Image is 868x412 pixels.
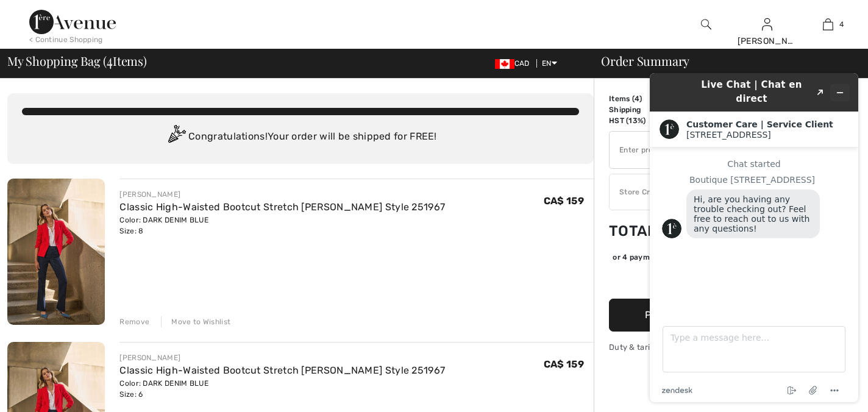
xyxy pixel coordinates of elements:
[119,215,445,236] div: Color: DARK DENIM BLUE Size: 8
[22,125,579,149] div: Congratulations! Your order will be shipped for FREE!
[823,17,833,32] img: My Bag
[609,93,675,104] td: Items ( )
[762,18,772,30] a: Sign In
[609,341,792,353] div: Duty & tariff-free | Uninterrupted shipping
[586,55,861,67] div: Order Summary
[609,210,675,252] td: Total
[119,364,445,376] a: Classic High-Waisted Bootcut Stretch [PERSON_NAME] Style 251967
[29,10,116,34] img: 1ère Avenue
[7,55,147,67] span: My Shopping Bag ( Items)
[738,35,797,48] div: [PERSON_NAME]
[609,267,792,294] iframe: PayPal-paypal
[164,125,188,149] img: Congratulation2.svg
[798,17,858,32] a: 4
[610,186,758,197] div: Store Credit: 107.35
[119,189,445,200] div: [PERSON_NAME]
[544,195,584,207] span: CA$ 159
[609,299,792,332] button: Proceed to Payment
[29,9,54,20] span: Chat
[7,179,105,325] img: Classic High-Waisted Bootcut Stretch Jean Style 251967
[544,358,584,370] span: CA$ 159
[119,352,445,363] div: [PERSON_NAME]
[613,252,792,263] div: or 4 payments of with
[119,201,445,213] a: Classic High-Waisted Bootcut Stretch [PERSON_NAME] Style 251967
[609,252,792,267] div: or 4 payments ofCA$ 161.03withSezzle Click to learn more about Sezzle
[701,17,711,32] img: search the website
[119,316,149,327] div: Remove
[495,59,514,69] img: Canadian Dollar
[609,104,675,115] td: Shipping
[609,115,675,126] td: HST (13%)
[762,17,772,32] img: My Info
[495,59,535,68] span: CAD
[542,59,557,68] span: EN
[161,316,230,327] div: Move to Wishlist
[29,34,103,45] div: < Continue Shopping
[635,94,639,103] span: 4
[640,63,868,412] iframe: Find more information here
[119,378,445,400] div: Color: DARK DENIM BLUE Size: 6
[839,19,844,30] span: 4
[610,132,758,168] input: Promo code
[107,52,113,68] span: 4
